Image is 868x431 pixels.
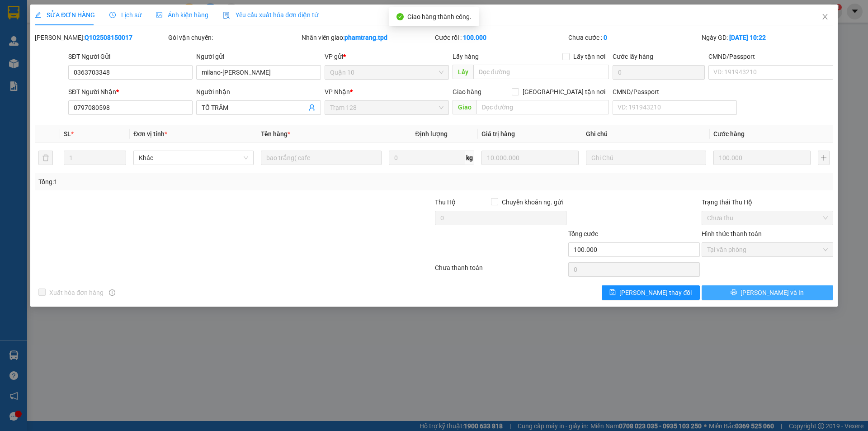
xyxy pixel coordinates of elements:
[344,34,387,41] b: phamtrang.tpd
[619,288,692,298] span: [PERSON_NAME] thay đổi
[223,12,230,19] img: icon
[83,4,99,11] span: 19:58
[453,100,476,114] span: Giao
[463,34,486,41] b: 100.000
[396,13,404,20] span: check-circle
[28,52,107,62] span: Trạm 128 ->
[35,23,100,33] strong: THIÊN PHÁT ĐẠT
[22,34,113,41] strong: VP: SĐT:
[609,289,616,296] span: save
[38,177,335,187] div: Tổng: 1
[473,65,609,79] input: Dọc đường
[708,52,833,62] div: CMND/Passport
[453,88,481,95] span: Giao hàng
[713,130,745,137] span: Cước hàng
[196,52,321,62] div: Người gửi
[498,197,566,207] span: Chuyển khoản ng. gửi
[818,151,830,165] button: plus
[32,34,60,41] span: Trạm 128
[139,151,248,165] span: Khác
[74,34,113,41] span: 02513608553
[3,64,104,71] strong: N.gửi:
[156,12,162,18] span: picture
[17,4,61,11] span: TP2508150015
[707,243,828,256] span: Tại văn phòng
[465,151,474,165] span: kg
[812,5,838,30] button: Close
[75,52,107,62] span: Quận 10
[68,52,193,62] div: SĐT Người Gửi
[481,130,515,137] span: Giá trị hàng
[602,285,700,300] button: save[PERSON_NAME] thay đổi
[586,151,706,165] input: Ghi Chú
[109,289,115,296] span: info-circle
[702,197,833,207] div: Trạng thái Thu Hộ
[308,104,316,111] span: user-add
[434,263,567,279] div: Chưa thanh toán
[407,13,472,20] span: Giao hàng thành công.
[415,130,448,137] span: Định lượng
[613,65,705,80] input: Cước lấy hàng
[707,211,828,225] span: Chưa thu
[568,230,598,237] span: Tổng cước
[729,34,766,41] b: [DATE] 10:22
[38,151,53,165] button: delete
[604,34,607,41] b: 0
[330,101,443,114] span: Trạm 128
[35,12,41,18] span: edit
[156,11,208,19] span: Ảnh kiện hàng
[568,33,700,43] div: Chưa cước :
[35,11,95,19] span: SỬA ĐƠN HÀNG
[731,289,737,296] span: printer
[46,288,107,298] span: Xuất hóa đơn hàng
[613,87,737,97] div: CMND/Passport
[168,33,300,43] div: Gói vận chuyển:
[68,87,193,97] div: SĐT Người Nhận
[325,52,449,62] div: VP gửi
[741,288,804,298] span: [PERSON_NAME] và In
[435,33,566,43] div: Cước rồi :
[453,65,473,79] span: Lấy
[702,285,833,300] button: printer[PERSON_NAME] và In
[702,33,833,43] div: Ngày GD:
[582,125,710,143] th: Ghi chú
[35,41,102,51] span: PHIẾU GỬI HÀNG
[109,12,116,18] span: clock-circle
[453,53,479,60] span: Lấy hàng
[35,33,166,43] div: [PERSON_NAME]:
[39,11,97,21] strong: CTY XE KHÁCH
[702,230,762,237] label: Hình thức thanh toán
[325,88,350,95] span: VP Nhận
[821,13,829,20] span: close
[302,33,433,43] div: Nhân viên giao:
[713,151,811,165] input: 0
[519,87,609,97] span: [GEOGRAPHIC_DATA] tận nơi
[261,130,290,137] span: Tên hàng
[64,130,71,137] span: SL
[613,53,653,60] label: Cước lấy hàng
[476,100,609,114] input: Dọc đường
[20,64,104,71] span: nk [PERSON_NAME] CMND:
[481,151,579,165] input: 0
[133,130,167,137] span: Đơn vị tính
[100,4,119,11] span: [DATE]
[85,34,132,41] b: Q102508150017
[435,199,456,206] span: Thu Hộ
[330,66,443,79] span: Quận 10
[109,11,142,19] span: Lịch sử
[261,151,381,165] input: VD: Bàn, Ghế
[570,52,609,62] span: Lấy tận nơi
[196,87,321,97] div: Người nhận
[223,11,318,19] span: Yêu cầu xuất hóa đơn điện tử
